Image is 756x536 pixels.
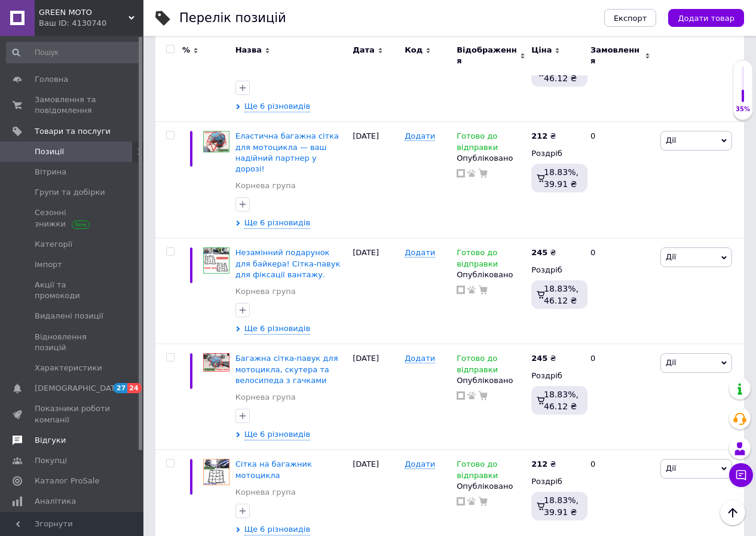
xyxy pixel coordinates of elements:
[35,403,111,425] span: Показники роботи компанії
[235,45,262,56] span: Назва
[350,122,402,238] div: [DATE]
[244,429,310,440] span: Ще 6 різновидів
[235,487,296,498] a: Корнева група
[457,45,517,66] span: Відображення
[733,105,752,114] div: 35%
[35,146,64,157] span: Позиції
[203,353,229,372] img: Багажная сетка паук для мотоцикла, скутера и велосипеда с крючками
[666,136,676,145] span: Дії
[35,435,66,446] span: Відгуки
[531,248,547,257] b: 245
[405,354,435,363] span: Додати
[544,495,579,517] span: 18.83%, 39.91 ₴
[35,187,105,198] span: Групи та добірки
[35,476,99,486] span: Каталог ProSale
[457,481,525,492] div: Опубліковано
[353,45,375,56] span: Дата
[235,354,338,384] a: Багажна сітка-павук для мотоцикла, скутера та велосипеда з гачками
[350,344,402,450] div: [DATE]
[531,353,556,364] div: ₴
[35,363,102,373] span: Характеристики
[35,496,76,507] span: Аналітика
[531,354,547,363] b: 245
[583,122,657,238] div: 0
[182,45,190,56] span: %
[614,14,647,23] span: Експорт
[531,459,556,470] div: ₴
[114,383,127,393] span: 27
[244,524,310,535] span: Ще 6 різновидів
[457,354,498,377] span: Готово до відправки
[583,344,657,450] div: 0
[457,248,498,271] span: Готово до відправки
[457,153,525,164] div: Опубліковано
[235,180,296,191] a: Корнева група
[244,101,310,112] span: Ще 6 різновидів
[405,248,435,258] span: Додати
[531,247,556,258] div: ₴
[39,18,143,29] div: Ваш ID: 4130740
[35,207,111,229] span: Сезонні знижки
[6,42,141,63] input: Пошук
[583,238,657,344] div: 0
[35,239,72,250] span: Категорії
[203,247,229,273] img: Незаменимый подарок для байкера! Сетка паук для фиксации груза.
[457,460,498,483] span: Готово до відправки
[235,460,312,479] a: Сітка на багажник мотоцикла
[531,45,552,56] span: Ціна
[457,269,525,280] div: Опубліковано
[203,459,229,485] img: Сетка на багажник мотоцикла
[244,218,310,229] span: Ще 6 різновидів
[531,265,580,275] div: Роздріб
[35,383,123,394] span: [DEMOGRAPHIC_DATA]
[235,248,341,278] a: Незамінний подарунок для байкера! Сітка-павук для фіксації вантажу.
[35,167,66,177] span: Вітрина
[405,460,435,469] span: Додати
[35,74,68,85] span: Головна
[35,332,111,353] span: Відновлення позицій
[457,131,498,155] span: Готово до відправки
[35,280,111,301] span: Акції та промокоди
[35,455,67,466] span: Покупці
[544,284,579,305] span: 18.83%, 46.12 ₴
[531,148,580,159] div: Роздріб
[235,286,296,297] a: Корнева група
[604,9,657,27] button: Експорт
[531,460,547,468] b: 212
[35,259,62,270] span: Імпорт
[720,500,745,525] button: Наверх
[405,45,423,56] span: Код
[544,167,579,189] span: 18.83%, 39.91 ₴
[203,131,229,152] img: Эластичная багажная сетка для мотоцикла — ваш надежный партнер в дороге!
[544,390,579,411] span: 18.83%, 46.12 ₴
[235,131,339,173] a: Еластична багажна сітка для мотоцикла — ваш надійний партнер у дорозі!
[531,131,547,140] b: 212
[531,476,580,487] div: Роздріб
[35,126,111,137] span: Товари та послуги
[235,392,296,403] a: Корнева група
[35,311,103,321] span: Видалені позиції
[666,252,676,261] span: Дії
[729,463,753,487] button: Чат з покупцем
[666,358,676,367] span: Дії
[244,323,310,335] span: Ще 6 різновидів
[531,131,556,142] div: ₴
[544,62,579,83] span: 18.83%, 46.12 ₴
[666,464,676,473] span: Дії
[350,238,402,344] div: [DATE]
[457,375,525,386] div: Опубліковано
[35,94,111,116] span: Замовлення та повідомлення
[590,45,642,66] span: Замовлення
[39,7,128,18] span: GREEN MOTO
[678,14,734,23] span: Додати товар
[127,383,141,393] span: 24
[179,12,286,24] div: Перелік позицій
[531,370,580,381] div: Роздріб
[668,9,744,27] button: Додати товар
[405,131,435,141] span: Додати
